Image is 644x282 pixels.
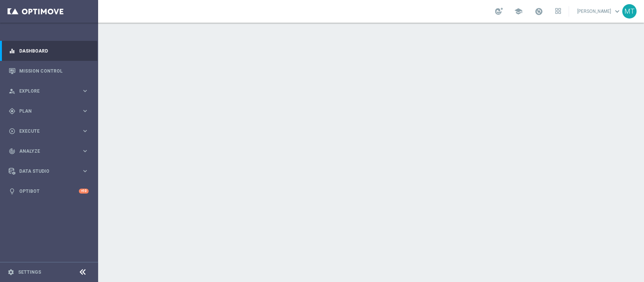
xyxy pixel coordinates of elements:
i: track_changes [9,148,15,155]
button: equalizer Dashboard [8,48,89,54]
i: settings [8,269,14,276]
i: keyboard_arrow_right [81,147,89,155]
div: Execute [9,128,81,135]
button: lightbulb Optibot +10 [8,188,89,194]
div: +10 [79,189,89,194]
div: Dashboard [9,41,89,61]
span: Explore [19,89,81,93]
div: MT [622,4,636,19]
button: play_circle_outline Execute keyboard_arrow_right [8,128,89,134]
div: Optibot [9,181,89,201]
button: Data Studio keyboard_arrow_right [8,168,89,174]
button: person_search Explore keyboard_arrow_right [8,88,89,94]
span: school [514,7,523,15]
button: track_changes Analyze keyboard_arrow_right [8,148,89,154]
a: Mission Control [19,61,89,81]
span: Analyze [19,149,81,153]
i: gps_fixed [9,108,15,115]
i: keyboard_arrow_right [81,127,89,135]
button: gps_fixed Plan keyboard_arrow_right [8,108,89,114]
div: Explore [9,88,81,95]
a: Dashboard [19,41,89,61]
span: Data Studio [19,169,81,174]
div: Plan [9,108,81,115]
i: keyboard_arrow_right [81,107,89,115]
span: Plan [19,109,81,113]
i: keyboard_arrow_right [81,167,89,175]
a: Optibot [19,181,79,201]
div: Mission Control [9,61,89,81]
i: equalizer [9,48,15,54]
span: keyboard_arrow_down [613,7,621,15]
i: play_circle_outline [9,128,15,135]
i: lightbulb [9,188,15,195]
a: Settings [18,270,41,274]
div: Data Studio [9,168,81,175]
div: Analyze [9,148,81,155]
button: Mission Control [8,68,89,74]
span: Execute [19,129,81,133]
i: keyboard_arrow_right [81,87,89,95]
i: person_search [9,88,15,95]
a: [PERSON_NAME]keyboard_arrow_down [576,6,622,17]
